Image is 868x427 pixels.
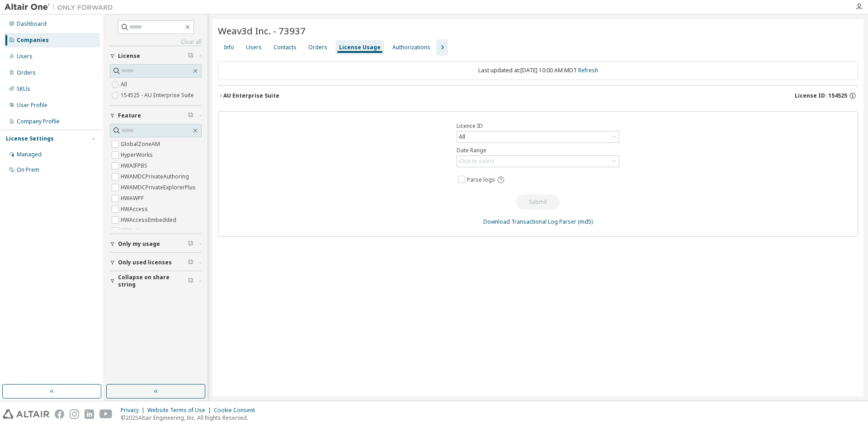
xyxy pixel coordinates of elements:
[274,44,297,51] div: Contacts
[392,44,430,51] div: Authorizations
[457,147,619,154] label: Date Range
[121,150,155,160] label: HyperWorks
[459,158,494,165] div: Click to select
[17,20,47,28] div: Dashboard
[118,240,160,248] span: Only my usage
[188,277,193,285] span: Clear filter
[110,46,202,66] button: License
[795,92,847,99] span: License ID: 154525
[339,44,381,51] div: License Usage
[121,215,178,225] label: HWAccessEmbedded
[457,131,619,142] div: All
[147,407,214,414] div: Website Terms of Use
[188,240,193,248] span: Clear filter
[121,204,150,215] label: HWAccess
[457,122,619,130] label: Licence ID
[218,24,306,37] span: Weav3d Inc. - 73937
[110,271,202,291] button: Collapse on share string
[17,118,60,125] div: Company Profile
[121,90,196,101] label: 154525 - AU Enterprise Suite
[5,3,118,12] img: Altair One
[121,182,198,193] label: HWAMDCPrivateExplorerPlus
[17,151,42,158] div: Managed
[121,160,149,171] label: HWAIFPBS
[17,53,33,60] div: Users
[110,38,202,46] a: Clear all
[85,409,94,419] img: linkedin.svg
[55,409,64,419] img: facebook.svg
[188,52,193,60] span: Clear filter
[516,194,560,210] button: Submit
[223,92,279,99] div: AU Enterprise Suite
[308,44,327,51] div: Orders
[118,52,140,60] span: License
[110,253,202,272] button: Only used licenses
[17,166,39,174] div: On Prem
[118,259,172,266] span: Only used licenses
[578,66,598,74] a: Refresh
[99,409,113,419] img: youtube.svg
[218,86,858,106] button: AU Enterprise SuiteLicense ID: 154525
[17,69,36,76] div: Orders
[121,139,162,150] label: GlobalZoneAM
[246,44,262,51] div: Users
[121,193,146,204] label: HWAWPF
[121,171,191,182] label: HWAMDCPrivateAuthoring
[17,102,47,109] div: User Profile
[467,176,495,183] span: Parse logs
[121,414,260,422] p: © 2025 Altair Engineering, Inc. All Rights Reserved.
[110,234,202,254] button: Only my usage
[118,112,141,119] span: Feature
[214,407,260,414] div: Cookie Consent
[483,218,576,225] a: Download Transactional Log Parser
[224,44,234,51] div: Info
[17,85,30,93] div: SKUs
[121,407,147,414] div: Privacy
[188,259,193,266] span: Clear filter
[6,135,54,142] div: License Settings
[110,106,202,126] button: Feature
[3,409,49,419] img: altair_logo.svg
[121,225,151,236] label: HWActivate
[578,218,593,225] a: (md5)
[118,274,188,288] span: Collapse on share string
[70,409,79,419] img: instagram.svg
[188,112,193,119] span: Clear filter
[458,132,467,142] div: All
[457,156,619,167] div: Click to select
[121,79,129,90] label: All
[218,61,858,80] div: Last updated at: [DATE] 10:00 AM MDT
[17,37,49,44] div: Companies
